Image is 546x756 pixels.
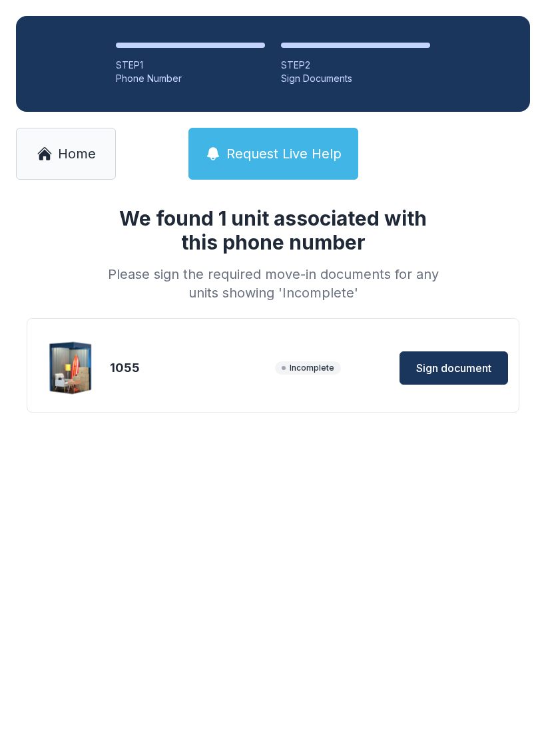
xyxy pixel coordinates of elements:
span: Sign document [416,360,491,376]
span: Home [58,144,96,163]
div: Phone Number [116,72,265,85]
h1: We found 1 unit associated with this phone number [103,206,443,254]
div: Sign Documents [281,72,430,85]
span: Request Live Help [226,144,342,163]
div: STEP 1 [116,59,265,72]
div: 1055 [110,359,270,377]
span: Incomplete [275,361,341,375]
div: STEP 2 [281,59,430,72]
div: Please sign the required move-in documents for any units showing 'Incomplete' [103,265,443,302]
